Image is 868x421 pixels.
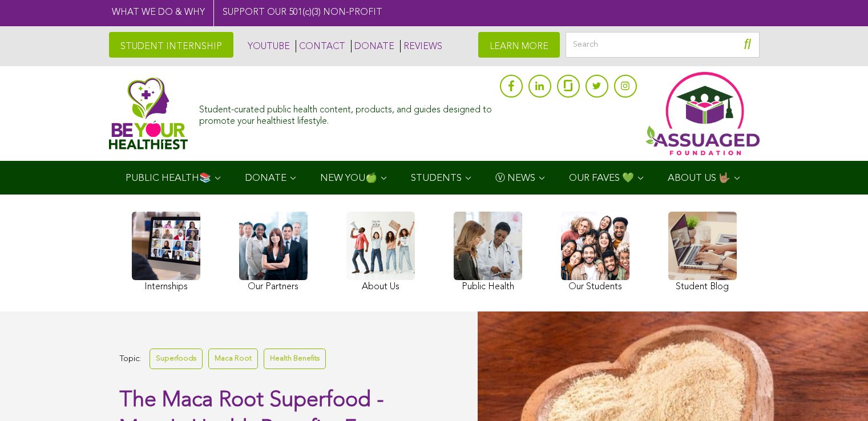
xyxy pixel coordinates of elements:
span: STUDENTS [411,173,462,183]
span: PUBLIC HEALTH📚 [126,173,211,183]
a: Maca Root [208,349,258,369]
div: Student-curated public health content, products, and guides designed to promote your healthiest l... [199,99,494,127]
span: Ⓥ NEWS [495,173,535,183]
span: ABOUT US 🤟🏽 [668,173,730,183]
iframe: Chat Widget [811,366,868,421]
span: DONATE [245,173,286,183]
div: Navigation Menu [109,161,760,195]
img: glassdoor [564,80,572,91]
input: Search [566,32,760,58]
a: YOUTUBE [245,40,290,52]
a: REVIEWS [400,40,442,52]
span: Topic: [119,351,141,367]
span: NEW YOU🍏 [320,173,377,183]
img: Assuaged App [645,72,760,155]
span: OUR FAVES 💚 [569,173,634,183]
a: Health Benefits [264,349,326,369]
a: Superfoods [150,349,203,369]
img: Assuaged [109,77,188,149]
a: CONTACT [296,40,345,52]
a: STUDENT INTERNSHIP [109,32,233,58]
a: DONATE [351,40,394,52]
a: LEARN MORE [478,32,560,58]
